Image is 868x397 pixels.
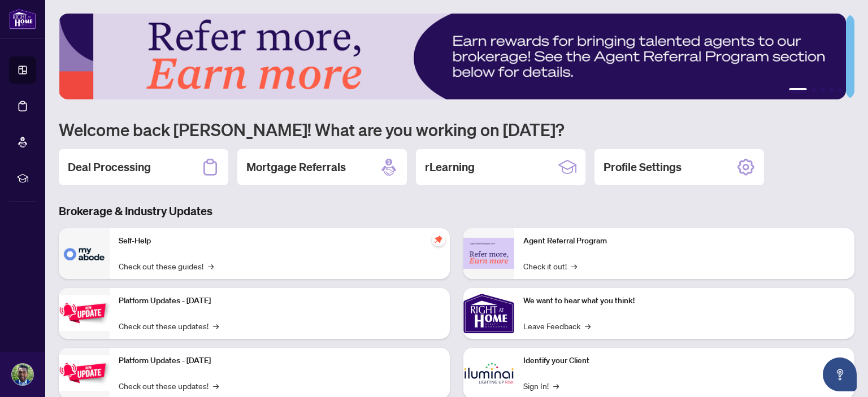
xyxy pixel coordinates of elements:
button: 4 [830,88,834,93]
h2: Deal Processing [68,159,151,175]
h2: Mortgage Referrals [246,159,346,175]
span: → [208,260,214,272]
a: Check out these updates!→ [119,379,219,392]
p: Self-Help [119,235,441,247]
img: Profile Icon [12,364,33,385]
img: Agent Referral Program [463,238,514,269]
button: 1 [789,88,807,93]
p: Agent Referral Program [523,235,845,247]
img: Slide 0 [59,14,846,99]
span: → [585,320,591,332]
h2: Profile Settings [604,159,682,175]
a: Leave Feedback→ [523,320,591,332]
a: Sign In!→ [523,379,559,392]
span: → [553,379,559,392]
button: 3 [821,88,825,93]
a: Check out these guides!→ [119,260,214,272]
p: Platform Updates - [DATE] [119,355,441,367]
img: logo [9,8,36,29]
a: Check out these updates!→ [119,320,219,332]
h3: Brokerage & Industry Updates [59,203,854,219]
h1: Welcome back [PERSON_NAME]! What are you working on [DATE]? [59,119,854,140]
img: Self-Help [59,228,110,279]
p: We want to hear what you think! [523,295,845,307]
h2: rLearning [425,159,475,175]
span: → [213,320,219,332]
img: Platform Updates - July 8, 2025 [59,355,110,391]
img: Platform Updates - July 21, 2025 [59,295,110,331]
span: → [213,379,219,392]
button: 5 [839,88,843,93]
p: Platform Updates - [DATE] [119,295,441,307]
a: Check it out!→ [523,260,577,272]
button: 2 [811,88,816,93]
span: → [571,260,577,272]
p: Identify your Client [523,355,845,367]
span: pushpin [432,233,445,246]
button: Open asap [823,357,857,391]
img: We want to hear what you think! [463,288,514,339]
